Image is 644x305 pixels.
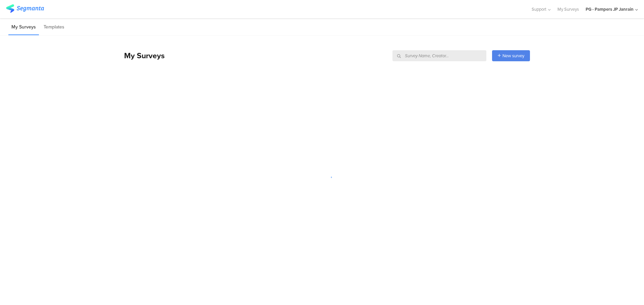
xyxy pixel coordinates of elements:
div: My Surveys [117,50,165,61]
img: segmanta logo [6,4,44,13]
input: Survey Name, Creator... [392,50,486,61]
li: My Surveys [8,19,39,35]
span: New survey [502,53,524,59]
div: PG - Pampers JP Janrain [586,6,634,12]
span: Support [532,6,546,12]
li: Templates [41,19,67,35]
